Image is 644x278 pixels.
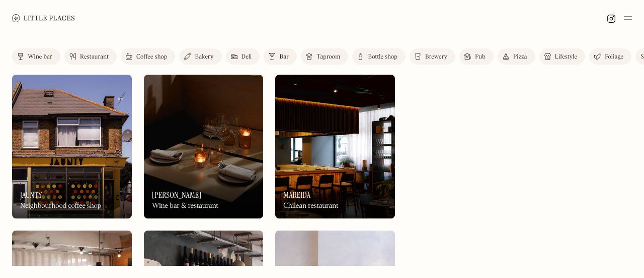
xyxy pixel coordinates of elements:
[152,190,202,200] h3: [PERSON_NAME]
[475,54,486,60] div: Pub
[264,48,297,65] a: Bar
[195,54,213,60] div: Bakery
[283,190,310,200] h3: Mareida
[459,48,494,65] a: Pub
[275,75,395,218] a: MareidaMareidaMareidaChilean restaurant
[80,54,109,60] div: Restaurant
[283,202,338,210] div: Chilean restaurant
[242,54,252,60] div: Deli
[179,48,221,65] a: Bakery
[144,75,264,218] img: Luna
[144,75,264,218] a: LunaLuna[PERSON_NAME]Wine bar & restaurant
[605,54,623,60] div: Foliage
[589,48,631,65] a: Foliage
[12,75,132,218] img: Jaunty
[316,54,340,60] div: Taproom
[425,54,447,60] div: Brewery
[20,202,101,210] div: Neighbourhood coffee shop
[12,48,60,65] a: Wine bar
[352,48,406,65] a: Bottle shop
[64,48,117,65] a: Restaurant
[12,75,132,218] a: JauntyJauntyJauntyNeighbourhood coffee shop
[513,54,527,60] div: Pizza
[539,48,585,65] a: Lifestyle
[20,190,42,200] h3: Jaunty
[301,48,348,65] a: Taproom
[498,48,535,65] a: Pizza
[28,54,52,60] div: Wine bar
[410,48,455,65] a: Brewery
[226,48,260,65] a: Deli
[275,75,395,218] img: Mareida
[368,54,397,60] div: Bottle shop
[121,48,175,65] a: Coffee shop
[152,202,218,210] div: Wine bar & restaurant
[279,54,289,60] div: Bar
[555,54,577,60] div: Lifestyle
[136,54,167,60] div: Coffee shop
